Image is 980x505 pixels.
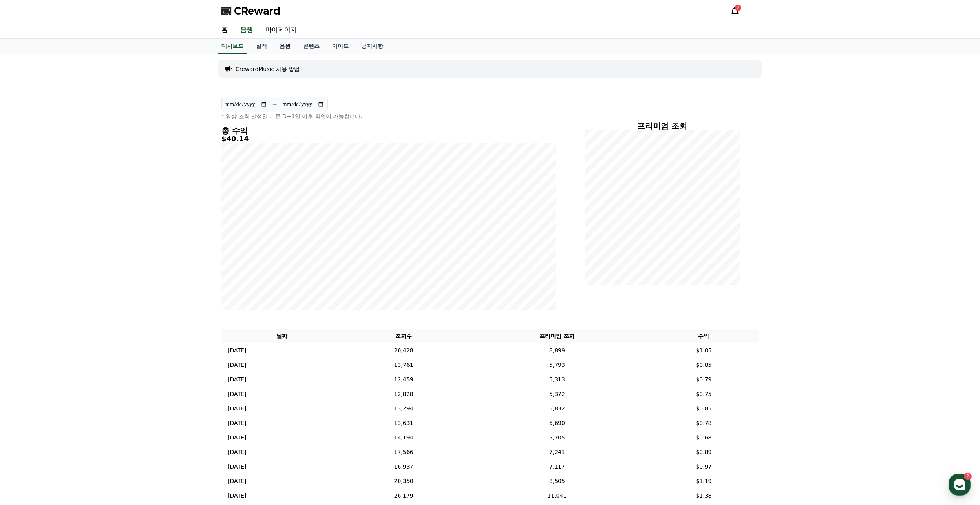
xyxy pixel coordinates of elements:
td: 16,937 [342,459,465,474]
a: 홈 [215,22,234,38]
a: 대시보드 [218,39,247,54]
td: $1.38 [649,489,759,503]
a: 콘텐츠 [297,39,326,54]
td: 8,899 [465,343,649,358]
td: $0.68 [649,430,759,445]
a: 실적 [250,39,273,54]
td: 5,313 [465,372,649,387]
p: [DATE] [228,477,246,485]
a: 공지사항 [355,39,389,54]
td: $0.85 [649,358,759,372]
p: [DATE] [228,390,246,398]
a: 가이드 [326,39,355,54]
td: 13,631 [342,416,465,430]
a: 마이페이지 [259,22,303,38]
a: CReward [221,5,280,17]
p: ~ [272,100,277,109]
td: $0.89 [649,445,759,459]
td: 13,761 [342,358,465,372]
th: 프리미엄 조회 [465,329,649,343]
td: $0.97 [649,459,759,474]
td: 13,294 [342,401,465,416]
h4: 프리미엄 조회 [585,122,740,130]
td: 20,350 [342,474,465,489]
p: [DATE] [228,463,246,471]
p: [DATE] [228,376,246,384]
span: 2 [80,248,82,255]
a: CrewardMusic 사용 방법 [236,65,300,73]
td: $1.19 [649,474,759,489]
p: [DATE] [228,434,246,442]
td: $0.85 [649,401,759,416]
h4: 총 수익 [221,126,556,135]
td: 5,372 [465,387,649,401]
p: [DATE] [228,448,246,456]
span: 홈 [25,261,29,267]
a: 2대화 [52,249,101,268]
td: 26,179 [342,489,465,503]
p: [DATE] [228,346,246,355]
td: 7,241 [465,445,649,459]
a: 설정 [101,249,151,268]
p: [DATE] [228,492,246,500]
td: $0.75 [649,387,759,401]
td: 5,793 [465,358,649,372]
th: 조회수 [342,329,465,343]
td: 12,828 [342,387,465,401]
a: 음원 [239,22,254,38]
td: 20,428 [342,343,465,358]
td: 5,832 [465,401,649,416]
th: 날짜 [221,329,342,343]
span: 대화 [72,261,81,267]
td: 5,705 [465,430,649,445]
td: 17,566 [342,445,465,459]
p: [DATE] [228,405,246,413]
div: 2 [735,5,741,11]
h5: $40.14 [221,135,556,143]
td: 8,505 [465,474,649,489]
td: 7,117 [465,459,649,474]
td: 11,041 [465,489,649,503]
a: 홈 [2,249,52,268]
td: 12,459 [342,372,465,387]
p: [DATE] [228,361,246,369]
td: 5,690 [465,416,649,430]
td: $0.79 [649,372,759,387]
td: $0.78 [649,416,759,430]
span: 설정 [121,261,131,267]
a: 2 [730,6,740,16]
p: [DATE] [228,419,246,427]
th: 수익 [649,329,759,343]
span: CReward [234,5,280,17]
td: $1.05 [649,343,759,358]
a: 음원 [273,39,297,54]
p: * 영상 조회 발생일 기준 D+3일 이후 확인이 가능합니다. [221,112,556,120]
td: 14,194 [342,430,465,445]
